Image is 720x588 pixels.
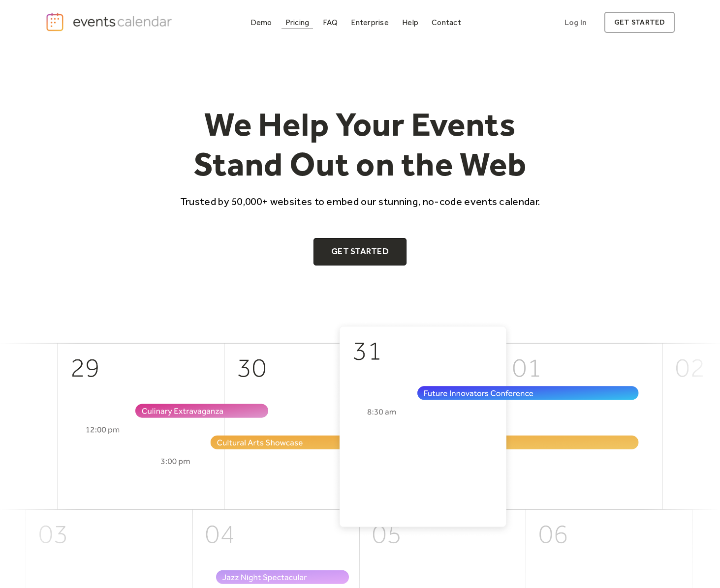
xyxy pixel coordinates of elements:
a: Enterprise [347,16,392,29]
h1: We Help Your Events Stand Out on the Web [171,104,549,184]
a: Pricing [282,16,313,29]
div: Help [402,20,418,25]
a: home [45,12,175,32]
div: Demo [250,20,272,25]
a: Log In [555,12,596,33]
a: get started [604,12,675,33]
p: Trusted by 50,000+ websites to embed our stunning, no-code events calendar. [171,194,549,208]
div: FAQ [323,20,338,25]
div: Contact [432,20,461,25]
a: FAQ [319,16,342,29]
a: Get Started [313,238,407,265]
div: Pricing [285,20,310,25]
a: Demo [247,16,276,29]
a: Contact [428,16,465,29]
a: Help [398,16,422,29]
div: Enterprise [351,20,388,25]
